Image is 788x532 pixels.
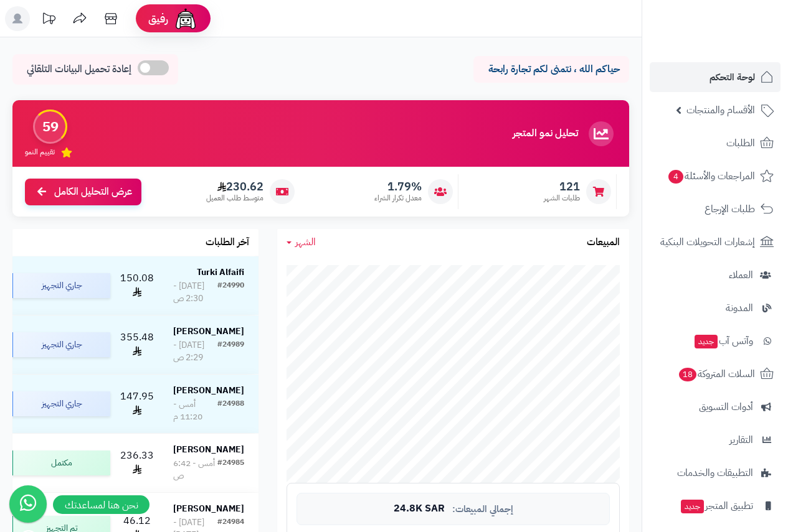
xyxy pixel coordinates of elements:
[173,443,244,456] strong: [PERSON_NAME]
[705,200,755,218] span: طلبات الإرجاع
[115,434,159,492] td: 236.33
[703,31,776,57] img: logo-2.png
[374,193,422,203] span: معدل تكرار الشراء
[667,167,755,185] span: المراجعات والأسئلة
[678,365,755,383] span: السلات المتروكة
[650,425,781,455] a: التقارير
[173,325,244,338] strong: [PERSON_NAME]
[115,256,159,315] td: 150.08
[483,62,620,77] p: حياكم الله ، نتمنى لكم تجارة رابحة
[148,11,168,26] span: رفيق
[173,457,217,482] div: أمس - 6:42 ص
[677,464,753,482] span: التطبيقات والخدمات
[699,398,753,416] span: أدوات التسويق
[680,497,753,515] span: تطبيق المتجر
[726,134,755,152] span: الطلبات
[11,273,110,298] div: جاري التجهيز
[679,368,696,381] span: 18
[650,326,781,356] a: وآتس آبجديد
[695,335,718,348] span: جديد
[650,161,781,191] a: المراجعات والأسئلة4
[173,280,217,305] div: [DATE] - 2:30 ص
[650,458,781,488] a: التطبيقات والخدمات
[295,235,316,250] span: الشهر
[544,193,580,203] span: طلبات الشهر
[452,504,513,515] span: إجمالي المبيعات:
[206,180,263,194] span: 230.62
[729,266,753,284] span: العملاء
[173,339,217,364] div: [DATE] - 2:29 ص
[726,299,753,317] span: المدونة
[11,450,110,475] div: مكتمل
[217,457,244,482] div: #24985
[206,237,249,248] h3: آخر الطلبات
[11,391,110,416] div: جاري التجهيز
[686,101,755,119] span: الأقسام والمنتجات
[587,237,620,248] h3: المبيعات
[173,384,244,397] strong: [PERSON_NAME]
[115,375,159,433] td: 147.95
[394,503,445,515] span: 24.8K SAR
[681,500,704,513] span: جديد
[197,266,244,279] strong: Turki Alfaifi
[173,502,244,515] strong: [PERSON_NAME]
[217,339,244,364] div: #24989
[173,6,198,31] img: ai-face.png
[115,315,159,374] td: 355.48
[693,332,753,350] span: وآتس آب
[287,235,316,250] a: الشهر
[217,280,244,305] div: #24990
[54,185,132,199] span: عرض التحليل الكامل
[668,170,683,184] span: 4
[25,147,55,157] span: تقييم النمو
[11,332,110,357] div: جاري التجهيز
[173,398,217,423] div: أمس - 11:20 م
[729,431,753,449] span: التقارير
[660,233,755,251] span: إشعارات التحويلات البنكية
[650,359,781,389] a: السلات المتروكة18
[544,180,580,194] span: 121
[650,194,781,224] a: طلبات الإرجاع
[33,6,64,34] a: تحديثات المنصة
[650,62,781,92] a: لوحة التحكم
[650,491,781,521] a: تطبيق المتجرجديد
[650,227,781,257] a: إشعارات التحويلات البنكية
[513,128,578,139] h3: تحليل نمو المتجر
[650,392,781,422] a: أدوات التسويق
[217,398,244,423] div: #24988
[206,193,263,203] span: متوسط طلب العميل
[650,293,781,323] a: المدونة
[650,260,781,290] a: العملاء
[27,62,131,77] span: إعادة تحميل البيانات التلقائي
[710,68,755,86] span: لوحة التحكم
[25,179,141,205] a: عرض التحليل الكامل
[650,128,781,158] a: الطلبات
[374,180,422,194] span: 1.79%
